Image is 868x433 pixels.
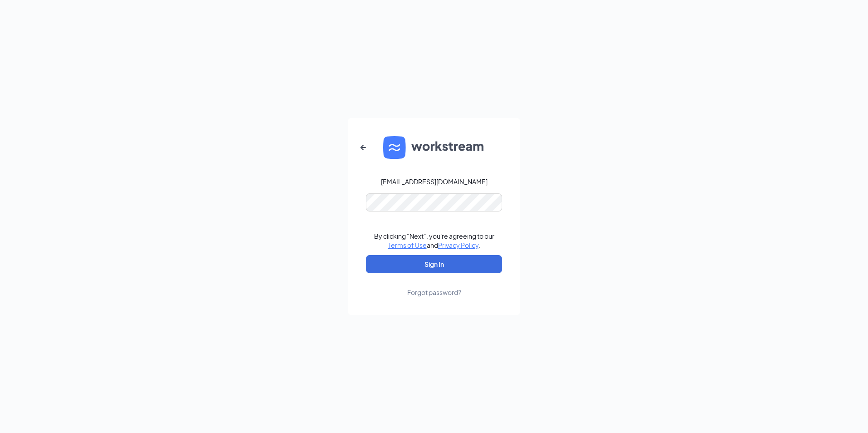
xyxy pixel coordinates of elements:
[407,273,461,297] a: Forgot password?
[352,137,374,158] button: ArrowLeftNew
[383,136,485,159] img: WS logo and Workstream text
[366,255,502,273] button: Sign In
[374,231,494,250] div: By clicking "Next", you're agreeing to our and .
[407,288,461,297] div: Forgot password?
[388,241,427,249] a: Terms of Use
[381,177,488,186] div: [EMAIL_ADDRESS][DOMAIN_NAME]
[358,142,369,153] svg: ArrowLeftNew
[438,241,478,249] a: Privacy Policy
